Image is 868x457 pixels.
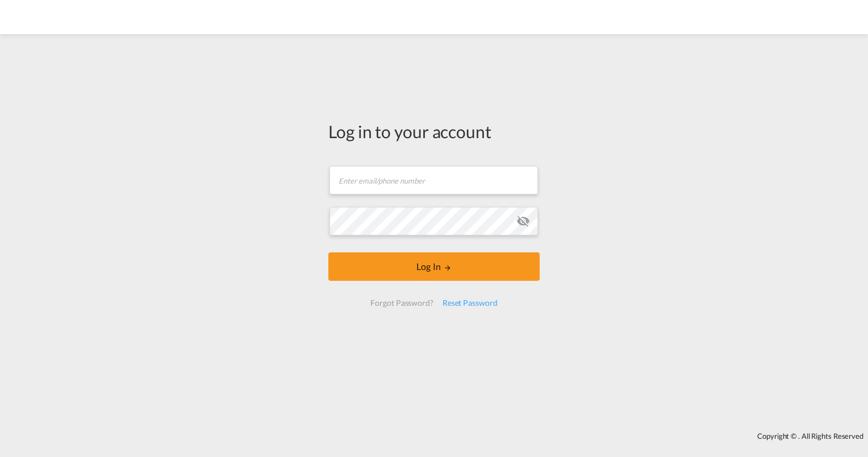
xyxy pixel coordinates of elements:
[366,293,437,313] div: Forgot Password?
[329,166,538,194] input: Enter email/phone number
[328,119,540,143] div: Log in to your account
[516,214,530,228] md-icon: icon-eye-off
[328,252,540,281] button: LOGIN
[438,293,502,313] div: Reset Password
